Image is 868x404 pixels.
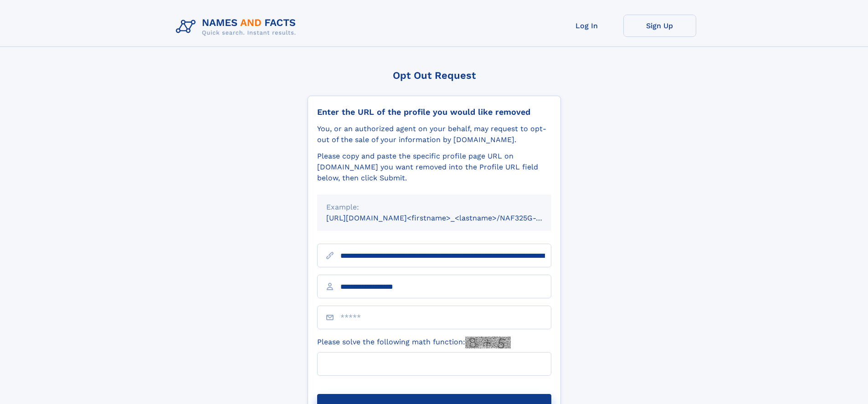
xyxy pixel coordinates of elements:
[326,214,569,222] small: [URL][DOMAIN_NAME]<firstname>_<lastname>/NAF325G-xxxxxxxx
[623,15,696,37] a: Sign Up
[317,151,551,184] div: Please copy and paste the specific profile page URL on [DOMAIN_NAME] you want removed into the Pr...
[326,202,542,213] div: Example:
[550,15,623,37] a: Log In
[317,337,511,348] label: Please solve the following math function:
[317,123,551,145] div: You, or an authorized agent on your behalf, may request to opt-out of the sale of your informatio...
[317,107,551,117] div: Enter the URL of the profile you would like removed
[308,70,561,81] div: Opt Out Request
[172,15,303,39] img: Logo Names and Facts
